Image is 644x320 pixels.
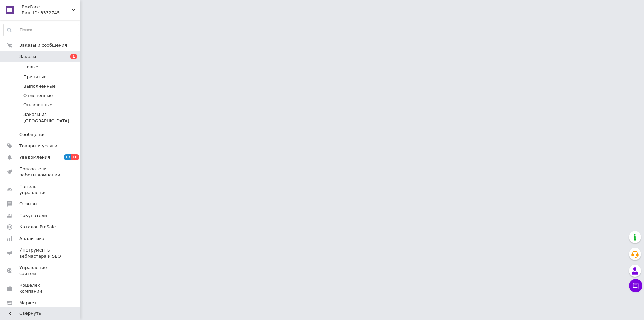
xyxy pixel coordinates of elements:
[23,64,38,70] span: Новые
[19,154,50,161] span: Уведомления
[19,236,44,242] span: Аналитика
[629,279,642,292] button: Чат с покупателем
[19,265,62,277] span: Управление сайтом
[71,154,79,160] span: 10
[19,42,67,48] span: Заказы и сообщения
[23,102,52,108] span: Оплаченные
[23,74,47,80] span: Принятые
[22,10,80,16] div: Ваш ID: 3332745
[19,132,46,138] span: Сообщения
[23,111,78,124] span: Заказы из [GEOGRAPHIC_DATA]
[19,213,47,219] span: Покупатели
[19,282,62,294] span: Кошелек компании
[19,201,37,207] span: Отзывы
[4,24,79,36] input: Поиск
[23,83,56,89] span: Выполненные
[19,300,37,306] span: Маркет
[19,143,57,149] span: Товары и услуги
[22,4,72,10] span: BoxFace
[19,54,36,60] span: Заказы
[19,184,62,196] span: Панель управления
[19,247,62,259] span: Инструменты вебмастера и SEO
[19,166,62,178] span: Показатели работы компании
[23,93,53,99] span: Отмененные
[19,224,56,230] span: Каталог ProSale
[70,54,77,59] span: 1
[64,154,71,160] span: 13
